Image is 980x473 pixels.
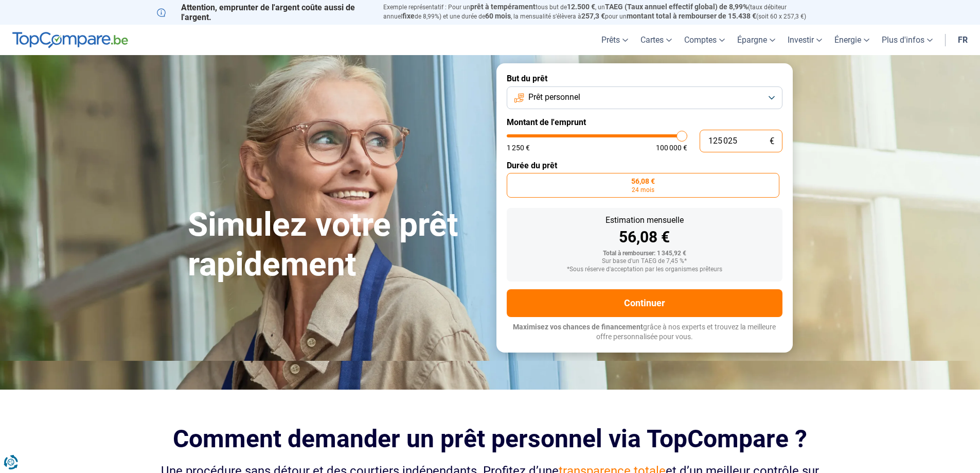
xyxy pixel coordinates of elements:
label: Montant de l'emprunt [507,117,782,127]
span: 12.500 € [567,3,595,11]
span: € [770,137,774,146]
h1: Simulez votre prêt rapidement [188,205,484,285]
span: 100 000 € [656,144,687,151]
p: Exemple représentatif : Pour un tous but de , un (taux débiteur annuel de 8,99%) et une durée de ... [383,3,824,21]
p: Attention, emprunter de l'argent coûte aussi de l'argent. [157,3,371,22]
span: Prêt personnel [528,92,580,103]
span: montant total à rembourser de 15.438 € [627,12,756,20]
div: Estimation mensuelle [515,216,774,224]
a: Cartes [634,25,678,55]
span: TAEG (Taux annuel effectif global) de 8,99% [605,3,748,11]
img: TopCompare [12,32,128,48]
p: grâce à nos experts et trouvez la meilleure offre personnalisée pour vous. [507,322,782,342]
span: 56,08 € [631,178,655,185]
div: 56,08 € [515,230,774,245]
label: But du prêt [507,74,782,83]
span: prêt à tempérament [470,3,536,11]
a: Énergie [828,25,876,55]
span: 24 mois [632,187,654,193]
span: Maximisez vos chances de financement [513,323,643,331]
a: Comptes [678,25,731,55]
h2: Comment demander un prêt personnel via TopCompare ? [157,425,824,453]
button: Prêt personnel [507,86,782,109]
div: Sur base d'un TAEG de 7,45 %* [515,258,774,265]
div: Total à rembourser: 1 345,92 € [515,250,774,257]
a: Prêts [595,25,634,55]
span: 60 mois [485,12,511,20]
button: Continuer [507,289,782,317]
span: fixe [402,12,415,20]
a: Plus d'infos [876,25,939,55]
a: fr [952,25,974,55]
div: *Sous réserve d'acceptation par les organismes prêteurs [515,266,774,273]
a: Épargne [731,25,781,55]
span: 1 250 € [507,144,530,151]
span: 257,3 € [581,12,605,20]
a: Investir [781,25,828,55]
label: Durée du prêt [507,161,782,170]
